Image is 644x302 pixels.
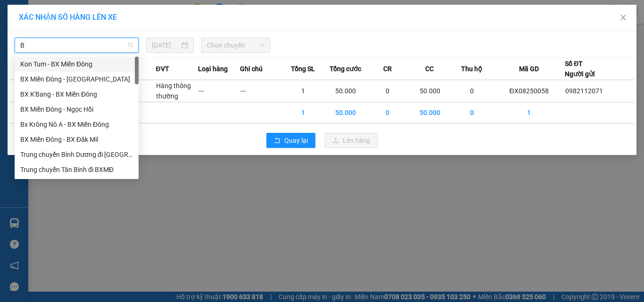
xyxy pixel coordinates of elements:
[20,104,133,114] div: BX Miền Đông - Ngọc Hồi
[409,80,451,102] td: 50.000
[20,89,133,99] div: BX K'Bang - BX Miền Đông
[20,149,133,160] div: Trung chuyển Bình Dương đi [GEOGRAPHIC_DATA]
[15,57,139,72] div: Kon Tum - BX Miền Đông
[207,38,265,52] span: Chọn chuyến
[15,87,139,102] div: BX K'Bang - BX Miền Đông
[20,134,133,145] div: BX Miền Đông - BX Đăk Mil
[610,5,636,31] button: Close
[367,80,409,102] td: 0
[15,72,139,87] div: BX Miền Đông - Đắk Hà
[493,80,565,102] td: ĐX08250058
[15,147,139,162] div: Trung chuyển Bình Dương đi BXMĐ
[291,64,315,74] span: Tổng SL
[198,80,240,102] td: ---
[367,102,409,123] td: 0
[198,64,228,74] span: Loại hàng
[20,74,133,84] div: BX Miền Đông - [GEOGRAPHIC_DATA]
[282,102,324,123] td: 1
[383,64,392,74] span: CR
[15,132,139,147] div: BX Miền Đông - BX Đăk Mil
[156,80,198,102] td: Hàng thông thường
[20,119,133,130] div: Bx Krông Nô A - BX Miền Đông
[451,102,493,123] td: 0
[324,80,366,102] td: 50.000
[565,87,603,95] span: 0982112071
[330,64,361,74] span: Tổng cước
[266,133,315,148] button: rollbackQuay lại
[20,59,133,69] div: Kon Tum - BX Miền Đông
[325,133,378,148] button: uploadLên hàng
[240,64,263,74] span: Ghi chú
[324,102,366,123] td: 50.000
[240,80,282,102] td: ---
[156,64,169,74] span: ĐVT
[15,162,139,177] div: Trung chuyển Tân Bình đi BXMĐ
[282,80,324,102] td: 1
[274,137,281,145] span: rollback
[15,102,139,117] div: BX Miền Đông - Ngọc Hồi
[20,164,133,175] div: Trung chuyển Tân Bình đi BXMĐ
[519,64,539,74] span: Mã GD
[565,58,595,79] div: Số ĐT Người gửi
[619,14,627,21] span: close
[284,135,308,146] span: Quay lại
[425,64,434,74] span: CC
[19,13,117,22] span: XÁC NHẬN SỐ HÀNG LÊN XE
[152,40,179,50] input: 14/08/2025
[409,102,451,123] td: 50.000
[451,80,493,102] td: 0
[461,64,482,74] span: Thu hộ
[15,117,139,132] div: Bx Krông Nô A - BX Miền Đông
[493,102,565,123] td: 1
